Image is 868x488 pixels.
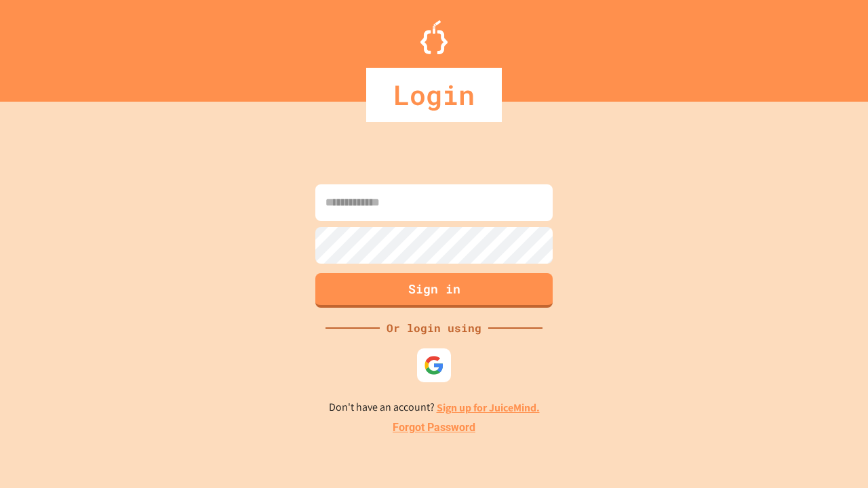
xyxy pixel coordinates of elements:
[315,273,553,308] button: Sign in
[393,420,475,436] a: Forgot Password
[380,320,488,336] div: Or login using
[420,20,448,54] img: Logo.svg
[437,401,540,415] a: Sign up for JuiceMind.
[366,68,502,122] div: Login
[811,434,854,474] iframe: chat widget
[755,375,854,432] iframe: chat widget
[424,355,444,375] img: google-icon.svg
[329,399,540,416] p: Don't have an account?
